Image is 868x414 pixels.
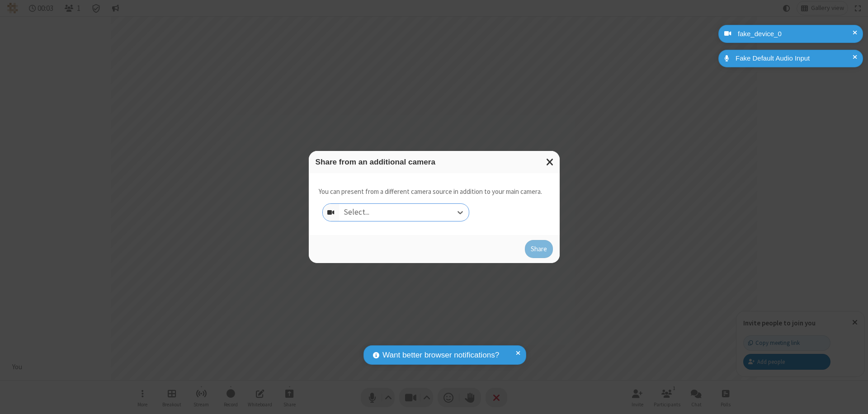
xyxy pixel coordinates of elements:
[732,53,856,64] div: Fake Default Audio Input
[382,349,499,361] span: Want better browser notifications?
[319,187,542,197] p: You can present from a different camera source in addition to your main camera.
[316,158,553,166] h3: Share from an additional camera
[525,240,553,258] button: Share
[735,29,856,39] div: fake_device_0
[541,151,560,173] button: Close modal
